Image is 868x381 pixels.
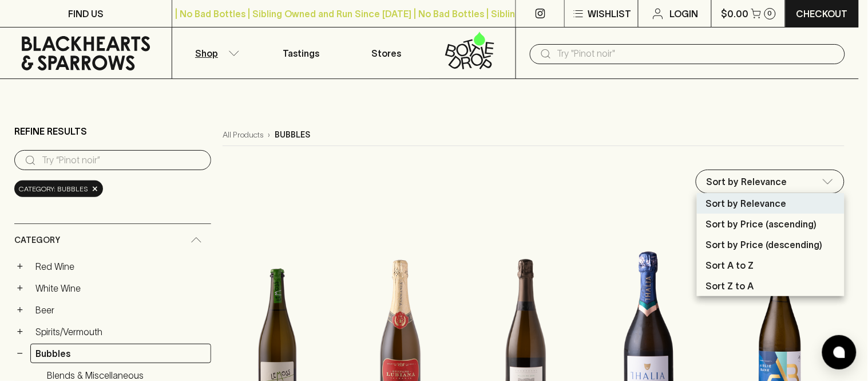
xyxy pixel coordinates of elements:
[706,197,787,210] p: Sort by Relevance
[706,238,823,252] p: Sort by Price (descending)
[706,217,817,231] p: Sort by Price (ascending)
[706,279,754,293] p: Sort Z to A
[834,347,845,358] img: bubble-icon
[706,258,754,272] p: Sort A to Z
